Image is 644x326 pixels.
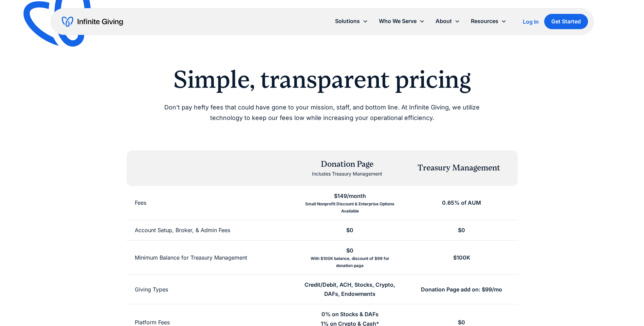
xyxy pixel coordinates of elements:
[458,226,465,235] div: $0
[346,226,353,235] div: $0
[418,162,500,174] div: Treasury Management
[148,65,496,94] h2: Simple, transparent pricing
[465,14,512,28] div: Resources
[312,170,382,178] div: Includes Treasury Management
[436,17,452,26] div: About
[346,246,353,255] div: $0
[62,16,123,27] a: home
[453,253,470,262] div: $100K
[330,14,373,28] div: Solutions
[421,285,502,294] div: Donation Page add on: $99/mo
[302,201,398,215] div: Small Nonprofit Discount & Enterprise Options Available
[523,19,539,24] div: Log In
[523,18,539,26] a: Log In
[135,198,146,207] div: Fees
[302,255,398,269] div: With $100K balance, discount of $99 for donation page
[379,17,417,26] div: Who We Serve
[373,14,430,28] div: Who We Serve
[544,14,588,29] a: Get Started
[135,285,168,294] div: Giving Types
[302,280,398,299] div: Credit/Debit, ACH, Stocks, Crypto, DAFs, Endowments
[335,17,360,26] div: Solutions
[334,191,366,201] div: $149/month
[135,253,247,262] div: Minimum Balance for Treasury Management
[135,226,230,235] div: Account Setup, Broker, & Admin Fees
[430,14,465,28] div: About
[148,102,496,123] p: Don't pay hefty fees that could have gone to your mission, staff, and bottom line. At Infinite Gi...
[471,17,498,26] div: Resources
[442,198,481,207] div: 0.65% of AUM
[312,159,382,170] div: Donation Page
